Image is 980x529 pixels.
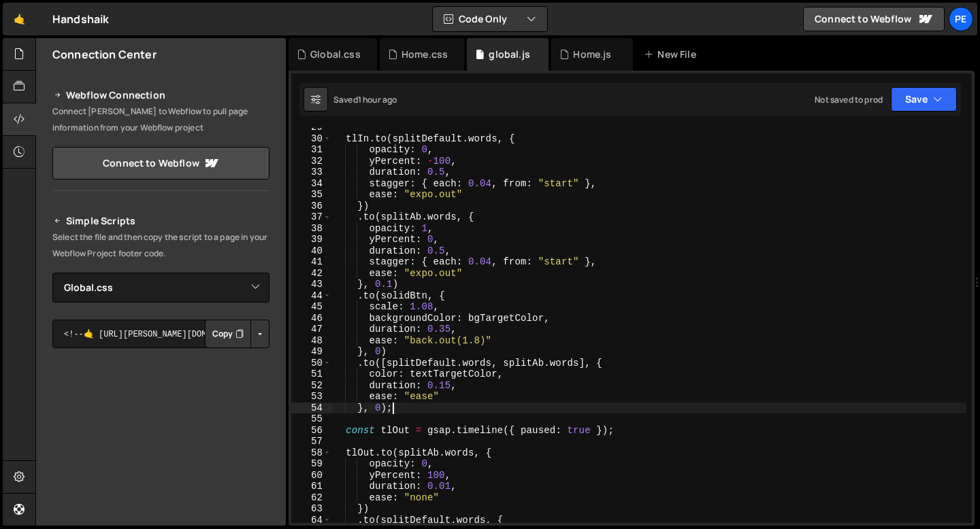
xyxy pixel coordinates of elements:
[205,320,251,348] button: Copy
[52,47,157,62] h2: Connection Center
[291,290,331,302] div: 44
[291,380,331,392] div: 52
[291,178,331,190] div: 34
[291,167,331,178] div: 33
[3,3,36,35] a: 🤙
[291,481,331,492] div: 61
[433,7,547,31] button: Code Only
[291,245,331,257] div: 40
[291,133,331,145] div: 30
[291,425,331,437] div: 56
[891,87,957,112] button: Save
[803,7,945,31] a: Connect to Webflow
[291,447,331,459] div: 58
[52,320,269,348] textarea: <!--🤙 [URL][PERSON_NAME][DOMAIN_NAME]> <script>document.addEventListener("DOMContentLoaded", func...
[402,48,448,61] div: Home.css
[291,279,331,290] div: 43
[52,229,269,262] p: Select the file and then copy the script to a page in your Webflow Project footer code.
[291,346,331,358] div: 49
[52,371,271,493] iframe: YouTube video player
[815,94,883,105] div: Not saved to prod
[291,301,331,313] div: 45
[333,94,397,105] div: Saved
[291,189,331,201] div: 35
[291,436,331,447] div: 57
[291,122,331,133] div: 29
[291,313,331,324] div: 46
[291,403,331,414] div: 54
[644,48,701,61] div: New File
[949,7,973,31] a: Pe
[52,11,109,27] div: Handshaik
[291,223,331,235] div: 38
[291,369,331,380] div: 51
[291,503,331,515] div: 63
[291,144,331,156] div: 31
[205,320,269,348] div: Button group with nested dropdown
[291,515,331,526] div: 64
[291,470,331,481] div: 60
[310,48,361,61] div: Global.css
[489,48,529,61] div: global.js
[291,156,331,167] div: 32
[573,48,611,61] div: Home.js
[52,147,269,180] a: Connect to Webflow
[291,201,331,212] div: 36
[291,256,331,268] div: 41
[291,211,331,223] div: 37
[291,413,331,425] div: 55
[52,213,269,229] h2: Simple Scripts
[291,458,331,470] div: 59
[52,87,269,103] h2: Webflow Connection
[291,234,331,245] div: 39
[291,492,331,504] div: 62
[52,103,269,136] p: Connect [PERSON_NAME] to Webflow to pull page information from your Webflow project
[291,358,331,369] div: 50
[291,324,331,335] div: 47
[291,391,331,403] div: 53
[291,268,331,279] div: 42
[291,335,331,347] div: 48
[358,94,397,105] div: 1 hour ago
